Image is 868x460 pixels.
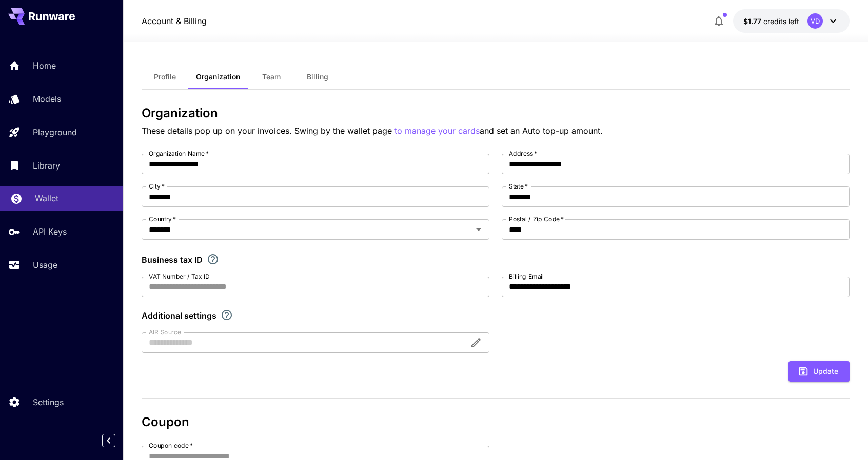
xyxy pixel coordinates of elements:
label: State [509,182,528,191]
p: Usage [33,259,57,271]
span: Team [262,72,281,81]
h3: Coupon [142,415,849,429]
p: API Keys [33,225,67,238]
button: Open [471,222,486,237]
label: Coupon code [149,441,193,450]
span: and set an Auto top-up amount. [480,126,603,136]
p: Library [33,159,60,172]
span: $1.77 [743,17,763,26]
div: Collapse sidebar [110,431,123,450]
button: Update [788,361,850,382]
label: AIR Source [149,328,181,337]
label: Billing Email [509,272,544,281]
span: Profile [154,72,176,81]
label: City [149,182,165,191]
svg: If you are a business tax registrant, please enter your business tax ID here. [207,253,219,265]
h3: Organization [142,106,849,120]
svg: Explore additional customization settings [221,309,233,321]
label: Organization Name [149,149,209,158]
button: to manage your cards [394,124,480,137]
p: Business tax ID [142,254,203,266]
button: $1.77499VD [733,9,850,33]
div: VD [807,13,823,29]
p: Wallet [35,192,58,204]
label: Address [509,149,537,158]
label: VAT Number / Tax ID [149,272,210,281]
span: credits left [763,17,799,26]
label: Country [149,215,176,223]
a: Account & Billing [142,15,207,27]
p: Settings [33,396,64,408]
span: These details pop up on your invoices. Swing by the wallet page [142,126,394,136]
label: Postal / Zip Code [509,215,564,223]
span: Billing [307,72,328,81]
span: Organization [196,72,240,81]
p: Additional settings [142,309,216,322]
p: Home [33,59,56,72]
button: Collapse sidebar [102,434,115,447]
div: $1.77499 [743,16,799,27]
p: Models [33,93,61,105]
nav: breadcrumb [142,15,207,27]
p: Playground [33,126,77,138]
